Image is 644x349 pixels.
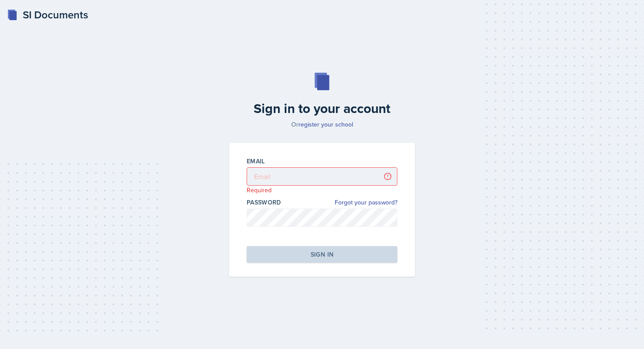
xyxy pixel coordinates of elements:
[224,101,420,116] h2: Sign in to your account
[224,120,420,129] p: Or
[7,7,88,23] a: SI Documents
[247,167,397,186] input: Email
[247,157,265,166] label: Email
[247,246,397,263] button: Sign in
[247,198,281,207] label: Password
[298,120,353,129] a: register your school
[247,186,397,194] p: Required
[335,198,397,207] a: Forgot your password?
[311,250,333,259] div: Sign in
